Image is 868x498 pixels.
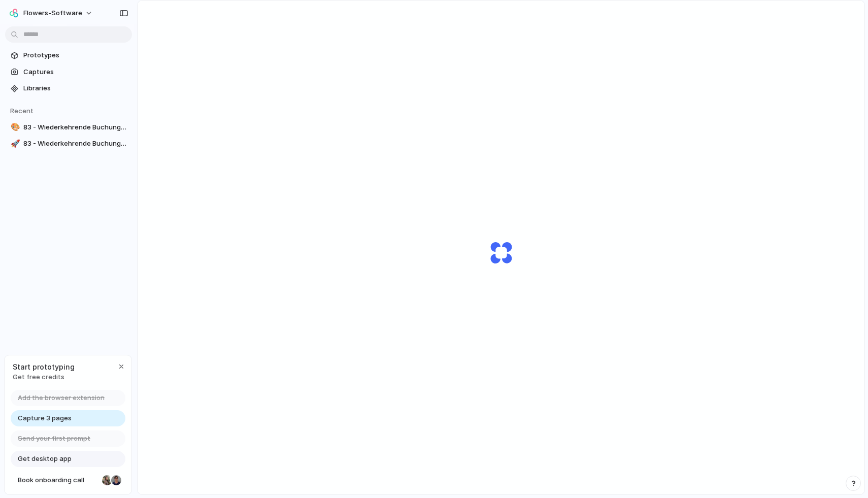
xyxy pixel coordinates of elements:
[11,138,18,150] div: 🚀
[110,474,122,486] div: Christian Iacullo
[18,475,98,485] span: Book onboarding call
[5,64,132,80] a: Captures
[9,122,19,132] button: 🎨
[11,451,125,467] a: Get desktop app
[23,139,128,149] span: 83 - Wiederkehrende Buchungen - Listen - Flowers Software
[5,81,132,96] a: Libraries
[5,120,132,135] a: 🎨83 - Wiederkehrende Buchungen - Listen - Flowers Software
[5,5,98,21] button: flowers-software
[23,122,128,132] span: 83 - Wiederkehrende Buchungen - Listen - Flowers Software
[10,107,34,115] span: Recent
[9,139,19,149] button: 🚀
[23,8,82,18] span: flowers-software
[18,454,72,464] span: Get desktop app
[11,472,125,488] a: Book onboarding call
[18,434,90,444] span: Send your first prompt
[13,361,75,372] span: Start prototyping
[101,474,113,486] div: Nicole Kubica
[18,393,105,403] span: Add the browser extension
[18,413,72,423] span: Capture 3 pages
[5,48,132,63] a: Prototypes
[13,372,75,382] span: Get free credits
[23,83,128,93] span: Libraries
[23,50,128,60] span: Prototypes
[5,136,132,151] a: 🚀83 - Wiederkehrende Buchungen - Listen - Flowers Software
[23,67,128,77] span: Captures
[11,121,18,133] div: 🎨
